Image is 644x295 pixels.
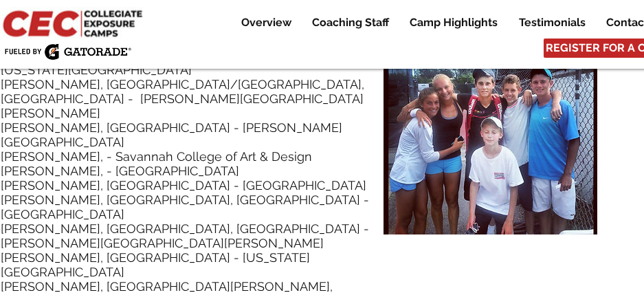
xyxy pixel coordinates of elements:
[403,14,504,31] p: Camp Highlights
[302,14,399,31] a: Coaching Staff
[234,14,298,31] p: Overview
[509,14,595,31] a: Testimonials
[1,77,364,120] span: [PERSON_NAME], [GEOGRAPHIC_DATA]/[GEOGRAPHIC_DATA], [GEOGRAPHIC_DATA] - [PERSON_NAME][GEOGRAPHIC_...
[305,14,396,31] p: Coaching Staff
[1,193,369,221] span: [PERSON_NAME], [GEOGRAPHIC_DATA], [GEOGRAPHIC_DATA] - [GEOGRAPHIC_DATA]
[1,120,342,149] span: [PERSON_NAME], [GEOGRAPHIC_DATA] - [PERSON_NAME][GEOGRAPHIC_DATA]
[1,250,310,279] span: [PERSON_NAME], [GEOGRAPHIC_DATA] - [US_STATE][GEOGRAPHIC_DATA]
[384,53,597,234] img: ottawa camp alumni.jpg
[4,43,131,60] img: Fueled by Gatorade.png
[1,164,239,178] span: [PERSON_NAME], - [GEOGRAPHIC_DATA]
[1,221,369,250] span: [PERSON_NAME], [GEOGRAPHIC_DATA], [GEOGRAPHIC_DATA] - [PERSON_NAME][GEOGRAPHIC_DATA][PERSON_NAME]
[399,14,508,31] a: Camp Highlights
[231,14,301,31] a: Overview
[512,14,592,31] p: Testimonials
[1,178,366,193] span: [PERSON_NAME], [GEOGRAPHIC_DATA] - [GEOGRAPHIC_DATA]
[1,149,312,164] span: [PERSON_NAME], - Savannah College of Art & Design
